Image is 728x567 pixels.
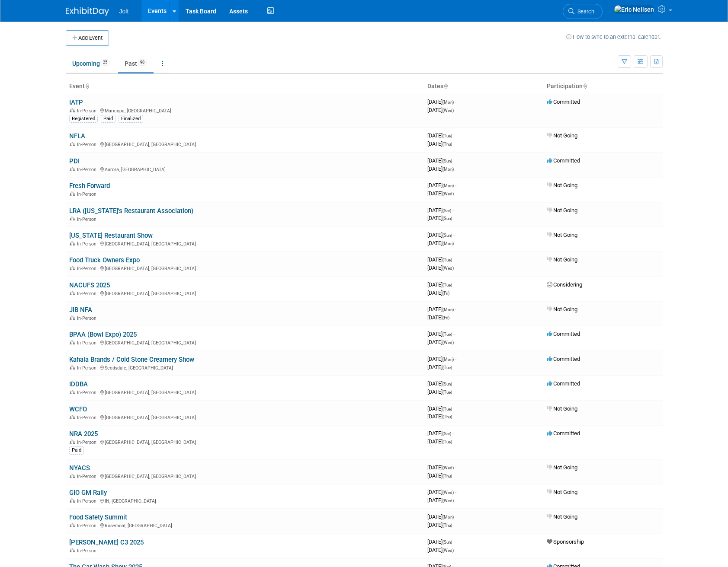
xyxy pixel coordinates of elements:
span: [DATE] [427,339,454,345]
span: [DATE] [427,489,456,495]
span: In-Person [77,498,99,504]
div: Maricopa, [GEOGRAPHIC_DATA] [69,107,420,114]
span: [DATE] [427,438,452,445]
span: - [452,207,454,213]
span: [DATE] [427,256,455,263]
div: IN, [GEOGRAPHIC_DATA] [69,497,420,504]
a: WCFO [69,405,87,413]
span: [DATE] [427,356,456,362]
span: [DATE] [427,522,452,528]
th: Participation [543,79,663,94]
span: [DATE] [427,314,449,321]
span: [DATE] [427,497,454,503]
span: - [453,232,455,238]
span: [DATE] [427,240,454,246]
div: Registered [69,115,98,123]
span: - [455,513,456,520]
span: (Mon) [443,241,454,246]
span: - [455,356,456,362]
img: In-Person Event [70,523,75,527]
span: (Mon) [443,307,454,312]
span: [DATE] [427,232,455,238]
span: (Fri) [443,291,449,296]
span: In-Person [77,548,99,554]
span: (Wed) [443,490,454,495]
a: NRA 2025 [69,430,98,438]
img: In-Person Event [70,241,75,245]
span: (Thu) [443,142,452,147]
span: (Mon) [443,100,454,105]
span: In-Person [77,415,99,420]
span: Committed [547,331,580,337]
span: Committed [547,157,580,164]
div: Paid [69,446,84,454]
a: Search [563,4,603,19]
span: [DATE] [427,464,456,471]
div: [GEOGRAPHIC_DATA], [GEOGRAPHIC_DATA] [69,264,420,271]
span: [DATE] [427,430,454,436]
span: (Fri) [443,315,449,320]
div: [GEOGRAPHIC_DATA], [GEOGRAPHIC_DATA] [69,438,420,445]
span: (Wed) [443,191,454,196]
span: Not Going [547,405,577,412]
span: - [455,99,456,105]
span: [DATE] [427,140,452,147]
span: (Sat) [443,431,451,436]
img: In-Person Event [70,498,75,503]
span: Jolt [119,8,129,15]
span: (Wed) [443,498,454,503]
a: Sort by Start Date [443,83,448,89]
span: - [453,157,455,164]
a: [PERSON_NAME] C3 2025 [69,538,144,546]
span: [DATE] [427,547,454,553]
a: Kahala Brands / Cold Stone Creamery Show [69,356,194,363]
span: (Sun) [443,382,452,386]
a: Sort by Event Name [85,83,89,89]
span: (Tue) [443,390,452,395]
span: (Mon) [443,183,454,188]
span: Not Going [547,132,577,139]
span: In-Person [77,523,99,529]
div: [GEOGRAPHIC_DATA], [GEOGRAPHIC_DATA] [69,290,420,296]
span: (Thu) [443,474,452,478]
th: Event [66,79,424,94]
a: NFLA [69,132,85,140]
img: In-Person Event [70,548,75,552]
span: Not Going [547,256,577,263]
span: (Wed) [443,108,454,113]
span: [DATE] [427,166,454,172]
span: In-Person [77,365,99,371]
span: In-Person [77,291,99,296]
span: In-Person [77,390,99,395]
span: In-Person [77,315,99,321]
span: [DATE] [427,190,454,197]
span: (Tue) [443,365,452,370]
span: Not Going [547,464,577,471]
img: In-Person Event [70,390,75,394]
span: (Tue) [443,440,452,444]
span: [DATE] [427,538,455,545]
span: Committed [547,99,580,105]
span: Not Going [547,182,577,188]
span: [DATE] [427,306,456,312]
img: In-Person Event [70,167,75,171]
a: How to sync to an external calendar... [566,34,663,40]
a: LRA ([US_STATE]'s Restaurant Association) [69,207,193,215]
span: - [453,538,455,545]
span: [DATE] [427,132,455,139]
img: In-Person Event [70,340,75,344]
span: - [453,380,455,387]
span: [DATE] [427,380,455,387]
span: Sponsorship [547,538,584,545]
span: In-Person [77,241,99,247]
span: Committed [547,356,580,362]
img: In-Person Event [70,108,75,112]
span: In-Person [77,340,99,346]
span: Not Going [547,306,577,312]
span: Considering [547,281,582,288]
span: (Sun) [443,233,452,238]
img: In-Person Event [70,365,75,370]
div: [GEOGRAPHIC_DATA], [GEOGRAPHIC_DATA] [69,414,420,420]
span: [DATE] [427,364,452,370]
div: Aurora, [GEOGRAPHIC_DATA] [69,166,420,172]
